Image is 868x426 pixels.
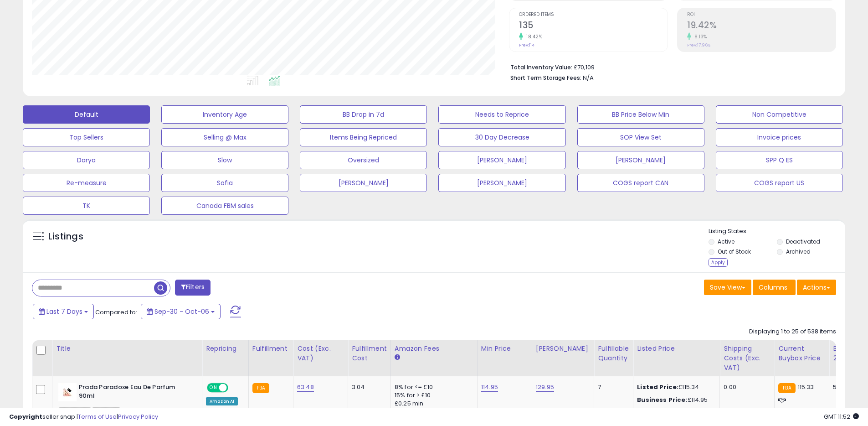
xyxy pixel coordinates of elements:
[395,391,470,400] div: 15% for > £10
[438,128,565,146] button: 30 Day Decrease
[519,20,668,32] h2: 135
[523,33,542,40] small: 18.42%
[716,128,843,146] button: Invoice prices
[577,174,704,192] button: COGS report CAN
[598,383,626,391] div: 7
[161,105,288,124] button: Inventory Age
[577,151,704,169] button: [PERSON_NAME]
[58,383,77,401] img: 31FJAQlipsL._SL40_.jpg
[598,344,629,363] div: Fulfillable Quantity
[395,353,400,362] small: Amazon Fees.
[154,307,209,316] span: Sep-30 - Oct-06
[9,413,158,421] div: seller snap | |
[161,128,288,146] button: Selling @ Max
[724,344,770,373] div: Shipping Costs (Exc. VAT)
[536,344,590,353] div: [PERSON_NAME]
[798,383,814,391] span: 115.33
[352,383,384,391] div: 3.04
[519,42,534,48] small: Prev: 114
[637,383,678,391] b: Listed Price:
[208,384,219,392] span: ON
[637,395,687,404] b: Business Price:
[749,327,836,336] div: Displaying 1 to 25 of 538 items
[481,344,528,353] div: Min Price
[753,280,796,295] button: Columns
[46,307,82,316] span: Last 7 Days
[297,344,344,363] div: Cost (Exc. VAT)
[300,151,427,169] button: Oversized
[687,20,836,32] h2: 19.42%
[161,197,288,215] button: Canada FBM sales
[23,197,150,215] button: TK
[724,383,767,391] div: 0.00
[704,280,751,295] button: Save View
[300,174,427,192] button: [PERSON_NAME]
[709,227,845,236] p: Listing States:
[716,105,843,124] button: Non Competitive
[9,412,42,421] strong: Copyright
[206,344,245,353] div: Repricing
[519,12,668,17] span: Ordered Items
[23,128,150,146] button: Top Sellers
[352,344,387,363] div: Fulfillment Cost
[300,105,427,124] button: BB Drop in 7d
[778,344,825,363] div: Current Buybox Price
[637,344,716,353] div: Listed Price
[718,248,751,255] label: Out of Stock
[395,383,470,391] div: 8% for <= £10
[716,151,843,169] button: SPP Q ES
[691,33,707,40] small: 8.13%
[48,230,83,243] h5: Listings
[716,174,843,192] button: COGS report US
[481,383,498,392] a: 114.95
[833,383,863,391] div: 56%
[56,344,198,353] div: Title
[637,396,713,404] div: £114.95
[510,63,572,71] b: Total Inventory Value:
[161,151,288,169] button: Slow
[297,383,314,392] a: 63.48
[95,308,137,317] span: Compared to:
[252,383,269,393] small: FBA
[23,151,150,169] button: Darya
[206,397,238,405] div: Amazon AI
[300,128,427,146] button: Items Being Repriced
[438,105,565,124] button: Needs to Reprice
[33,304,94,319] button: Last 7 Days
[709,258,728,267] div: Apply
[141,304,221,319] button: Sep-30 - Oct-06
[23,174,150,192] button: Re-measure
[227,384,241,392] span: OFF
[687,42,710,48] small: Prev: 17.96%
[438,174,565,192] button: [PERSON_NAME]
[583,73,594,82] span: N/A
[118,412,158,421] a: Privacy Policy
[161,174,288,192] button: Sofia
[637,383,713,391] div: £115.34
[577,105,704,124] button: BB Price Below Min
[786,248,811,255] label: Archived
[718,238,734,245] label: Active
[536,383,554,392] a: 129.95
[833,344,866,363] div: BB Share 24h.
[175,280,211,296] button: Filters
[395,344,473,353] div: Amazon Fees
[759,283,787,292] span: Columns
[687,12,836,17] span: ROI
[824,412,859,421] span: 2025-10-14 11:52 GMT
[786,238,820,245] label: Deactivated
[79,383,190,402] b: Prada Paradoxe Eau De Parfum 90ml
[438,151,565,169] button: [PERSON_NAME]
[577,128,704,146] button: SOP View Set
[78,412,117,421] a: Terms of Use
[252,344,289,353] div: Fulfillment
[778,383,795,393] small: FBA
[797,280,836,295] button: Actions
[23,105,150,124] button: Default
[510,61,829,72] li: £70,109
[510,74,581,82] b: Short Term Storage Fees:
